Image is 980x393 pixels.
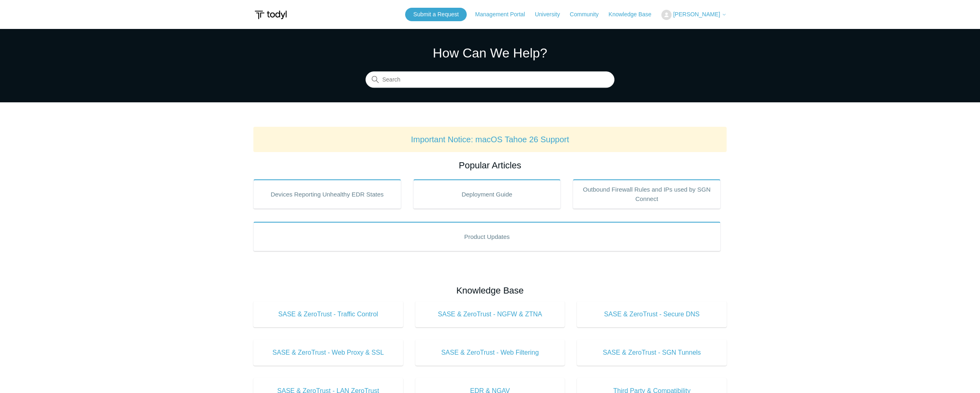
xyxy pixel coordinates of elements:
h2: Knowledge Base [253,284,727,297]
a: Submit a Request [405,8,467,21]
h2: Popular Articles [253,159,727,172]
a: SASE & ZeroTrust - Secure DNS [577,301,727,327]
a: SASE & ZeroTrust - Traffic Control [253,301,403,327]
a: SASE & ZeroTrust - SGN Tunnels [577,340,727,366]
img: Todyl Support Center Help Center home page [253,7,288,22]
a: SASE & ZeroTrust - Web Filtering [415,340,565,366]
span: SASE & ZeroTrust - NGFW & ZTNA [428,309,553,319]
button: [PERSON_NAME] [661,10,727,20]
a: Management Portal [475,10,533,19]
h1: How Can We Help? [366,43,614,63]
span: [PERSON_NAME] [673,11,720,18]
span: SASE & ZeroTrust - SGN Tunnels [589,348,714,358]
span: SASE & ZeroTrust - Traffic Control [266,309,391,319]
a: Community [570,10,607,19]
a: Knowledge Base [609,10,660,19]
a: Outbound Firewall Rules and IPs used by SGN Connect [573,179,721,209]
span: SASE & ZeroTrust - Web Proxy & SSL [266,348,391,358]
a: University [535,10,568,19]
a: SASE & ZeroTrust - Web Proxy & SSL [253,340,403,366]
a: SASE & ZeroTrust - NGFW & ZTNA [415,301,565,327]
span: SASE & ZeroTrust - Secure DNS [589,309,714,319]
input: Search [366,72,614,88]
a: Important Notice: macOS Tahoe 26 Support [411,135,569,144]
span: SASE & ZeroTrust - Web Filtering [428,348,553,358]
a: Devices Reporting Unhealthy EDR States [253,179,401,209]
a: Deployment Guide [413,179,561,209]
a: Product Updates [253,222,721,251]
